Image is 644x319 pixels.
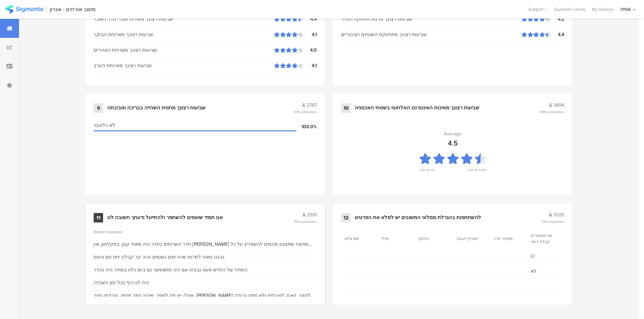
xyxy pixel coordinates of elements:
span: 91% [542,219,564,224]
div: 10 [341,103,351,113]
div: המחיר של החדש מעט גבוהה אם היה מתאפשר גם ביום כלוו במחיר היה נהדר [94,266,247,273]
img: segmanta logo [5,5,43,14]
span: completion [300,109,317,114]
div: Average [444,130,461,137]
div: 4.5 [448,138,458,148]
div: שביעות רצונך מחווית השהייה בבריכה וסביבתה [107,105,206,111]
span: לא רלוונטי [94,122,115,129]
span: 3694 [553,102,564,109]
div: שביעות רצונך מאיכות האינטרנט האלחוטי בשטחי האכסניה [355,105,479,111]
div: 4.2 [551,16,564,23]
div: שביעות רצונך מרמת תחזוקת החדר [341,16,522,23]
div: | [46,5,47,13]
div: שביעות רצונך משירות עובדי חדר האוכל [94,16,274,23]
a: My Surveys [589,6,617,12]
span: completion [547,219,564,224]
span: completion [300,219,317,224]
span: לא [531,268,561,275]
a: Question Library [551,6,589,12]
span: 87% [294,109,317,114]
div: אנו תמיד שואפים להשתפר ולהתייעל ודעתך חשובה לנו [107,214,223,221]
div: 4.1 [303,31,317,38]
div: לא מרוצה [420,167,435,177]
div: 4.4 [551,31,564,38]
section: טלפון [419,236,449,242]
span: כן [531,252,561,259]
div: שביעות רצונך מארוחת הערב [94,62,274,69]
div: שביעות רצונך מתחזוקת השטחים הציבוריים [341,31,522,38]
span: completion [547,109,564,114]
div: שביעות רצונך מארוחת הצהריים [94,47,274,54]
div: היה לנו כיף בכל זמן השהייה [94,279,149,286]
div: 12 [341,213,351,222]
div: אוכל- יש מה לשפר, שיהיה יותר מזמין. עובדים- חיוך, [PERSON_NAME] לעזור, דאגה לאורחים ולא סתם עבודה. [94,292,311,299]
div: משוב אורחים - אגרון [50,6,96,12]
div: שביעות רצונך מארוחת הבוקר [94,31,274,38]
section: אני מאשר/ת קבלת דיוור [531,233,561,245]
div: IYHA [620,6,631,12]
div: 9 [94,103,103,113]
div: Support [528,4,547,15]
section: תאריך הגעה [456,236,487,242]
section: שם מלא [344,236,375,242]
div: חדר השרותים בחדר היה מאוד קטן. במקלחון, אין [PERSON_NAME] מחיצה שתמנע מהמים להשפריץ על כל שאר חדר... [94,241,317,248]
span: 2787 [307,102,317,109]
div: להשתתפות בהגרלת ממלאי המשובים יש למלא את הפרטים [355,214,481,221]
div: נהננו מאוד.למרות שהיו ימים גשומים והיה קר קבלנו יחס חם ונעים. [94,254,225,261]
span: 3325 [553,211,564,218]
span: 100% [540,109,564,114]
div: מאוד מרוצה [467,167,486,177]
div: 4.1 [303,62,317,69]
div: 4.0 [303,47,317,54]
section: מספר חדר [494,236,524,242]
span: 2591 [307,211,317,218]
div: 100.0% [296,123,317,130]
span: 70% [294,219,317,224]
div: 11 [94,213,103,222]
section: מייל [382,236,412,242]
div: 4.4 [303,16,317,23]
div: Recent responses [94,229,317,235]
